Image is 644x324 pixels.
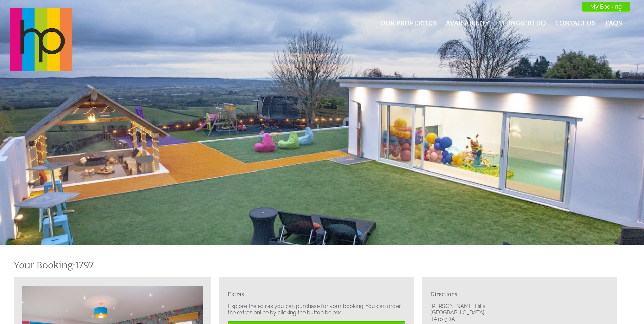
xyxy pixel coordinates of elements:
a: FAQs [605,19,622,27]
a: Our Properties [380,19,436,27]
a: My Booking [582,2,630,12]
h3: Directions [430,291,608,298]
img: Halula Properties [10,8,72,71]
a: Your Booking: [14,259,75,271]
a: Availability [446,19,490,27]
a: Things To Do [499,19,546,27]
p: Explore the extras you can purchase for your booking. You can order the extras online by clicking... [228,303,406,316]
h3: Extras [228,291,406,298]
p: [PERSON_NAME] Hills [GEOGRAPHIC_DATA], TA10 9DA [430,303,608,322]
a: Contact Us [555,19,596,27]
h1: 1797 [14,259,622,271]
